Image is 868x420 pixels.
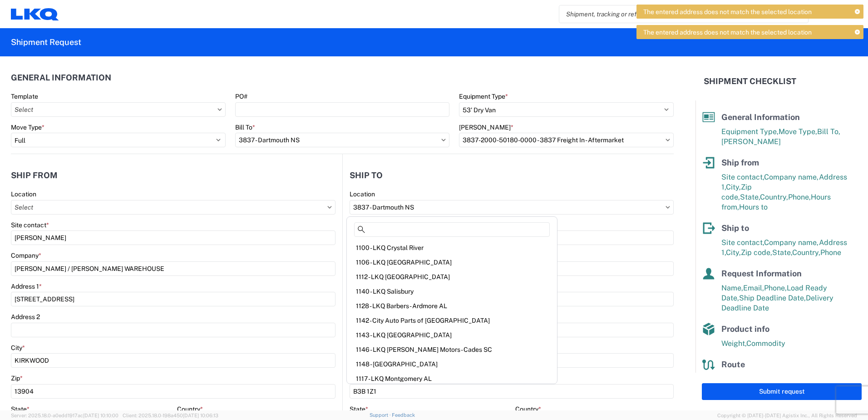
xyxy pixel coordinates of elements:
[817,127,840,136] span: Bill To,
[392,412,415,418] a: Feedback
[721,269,802,278] span: Request Information
[349,371,555,386] div: 1117 - LKQ Montgomery AL
[349,255,555,270] div: 1106 - LKQ [GEOGRAPHIC_DATA]
[764,238,819,247] span: Company name,
[11,73,111,82] h2: General Information
[11,374,23,382] label: Zip
[741,248,772,257] span: Zip code,
[459,92,508,100] label: Equipment Type
[11,344,25,352] label: City
[788,193,811,201] span: Phone,
[740,193,760,201] span: State,
[235,92,247,100] label: PO#
[760,193,788,201] span: Country,
[235,123,255,131] label: Bill To
[459,123,513,131] label: [PERSON_NAME]
[721,137,781,146] span: [PERSON_NAME]
[349,240,555,255] div: 1100 - LKQ Crystal River
[772,248,792,257] span: State,
[11,123,44,131] label: Move Type
[349,299,555,313] div: 1128 - LKQ Barbers - Ardmore AL
[349,284,555,299] div: 1140 - LKQ Salisbury
[721,324,769,334] span: Product info
[764,284,787,292] span: Phone,
[349,270,555,284] div: 1112 - LKQ [GEOGRAPHIC_DATA]
[792,248,820,257] span: Country,
[702,383,862,400] button: Submit request
[726,183,741,191] span: City,
[350,171,383,180] h2: Ship to
[349,313,555,328] div: 1142 - City Auto Parts of [GEOGRAPHIC_DATA]
[726,248,741,257] span: City,
[739,203,768,211] span: Hours to
[11,413,118,418] span: Server: 2025.18.0-a0edd1917ac
[764,173,819,181] span: Company name,
[349,357,555,371] div: 1148 - [GEOGRAPHIC_DATA]
[721,360,745,369] span: Route
[11,405,30,413] label: State
[721,158,759,167] span: Ship from
[721,238,764,247] span: Site contact,
[11,251,41,260] label: Company
[721,112,800,122] span: General Information
[235,133,450,147] input: Select
[177,405,203,413] label: Country
[515,405,541,413] label: Country
[721,284,743,292] span: Name,
[350,190,375,198] label: Location
[349,342,555,357] div: 1146 - LKQ [PERSON_NAME] Motors - Cades SC
[779,127,817,136] span: Move Type,
[350,200,674,215] input: Select
[11,37,81,48] h2: Shipment Request
[349,328,555,342] div: 1143 - LKQ [GEOGRAPHIC_DATA]
[123,413,218,418] span: Client: 2025.18.0-198a450
[746,339,785,348] span: Commodity
[721,127,779,136] span: Equipment Type,
[717,411,857,420] span: Copyright © [DATE]-[DATE] Agistix Inc., All Rights Reserved
[350,405,368,413] label: State
[739,294,806,302] span: Ship Deadline Date,
[183,413,218,418] span: [DATE] 10:06:13
[370,412,392,418] a: Support
[643,8,812,16] span: The entered address does not match the selected location
[11,190,36,198] label: Location
[11,102,226,117] input: Select
[11,313,40,321] label: Address 2
[11,92,38,100] label: Template
[704,76,796,87] h2: Shipment Checklist
[11,171,58,180] h2: Ship from
[559,5,794,23] input: Shipment, tracking or reference number
[459,133,674,147] input: Select
[83,413,118,418] span: [DATE] 10:10:00
[11,282,42,290] label: Address 1
[11,221,49,229] label: Site contact
[11,200,335,215] input: Select
[643,28,812,36] span: The entered address does not match the selected location
[721,339,746,348] span: Weight,
[743,284,764,292] span: Email,
[721,223,749,233] span: Ship to
[721,173,764,181] span: Site contact,
[820,248,841,257] span: Phone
